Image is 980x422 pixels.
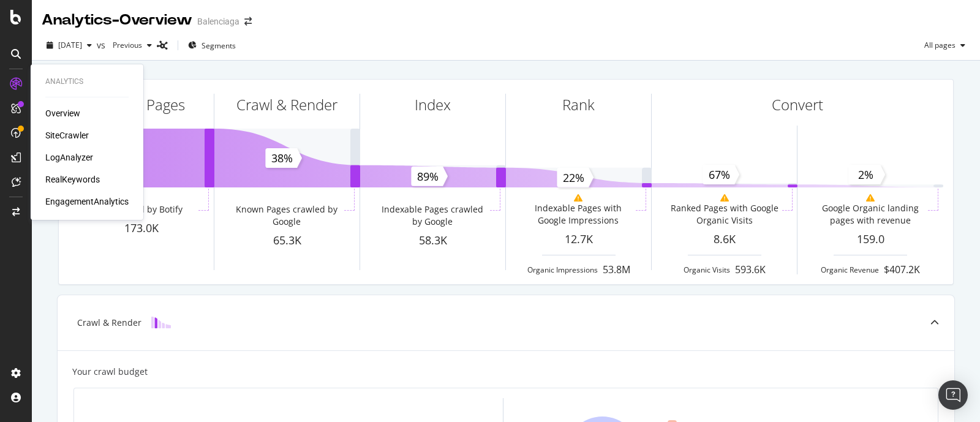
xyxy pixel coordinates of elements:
[202,40,236,51] span: Segments
[214,233,360,249] div: 65.3K
[45,151,93,164] a: LogAnalyzer
[506,232,651,247] div: 12.7K
[919,36,970,55] button: All pages
[97,39,108,51] span: vs
[45,195,129,208] a: EngagementAnalytics
[108,40,142,50] span: Previous
[45,173,100,186] a: RealKeywords
[58,40,82,50] span: 2025 Sep. 14th
[415,94,451,115] div: Index
[919,40,956,50] span: All pages
[108,36,157,55] button: Previous
[197,15,239,28] div: Balenciaga
[45,129,89,141] a: SiteCrawler
[603,263,630,277] div: 53.8M
[151,317,171,328] img: block-icon
[183,36,241,55] button: Segments
[45,77,129,87] div: Analytics
[244,17,252,26] div: arrow-right-arrow-left
[45,107,80,119] a: Overview
[236,94,337,115] div: Crawl & Render
[527,265,598,275] div: Organic Impressions
[562,94,595,115] div: Rank
[42,10,192,31] div: Analytics - Overview
[377,203,487,228] div: Indexable Pages crawled by Google
[360,233,505,249] div: 58.3K
[72,366,148,378] div: Your crawl budget
[42,36,97,55] button: [DATE]
[69,220,214,236] div: 173.0K
[938,380,968,410] div: Open Intercom Messenger
[77,317,141,329] div: Crawl & Render
[523,202,633,227] div: Indexable Pages with Google Impressions
[232,203,341,228] div: Known Pages crawled by Google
